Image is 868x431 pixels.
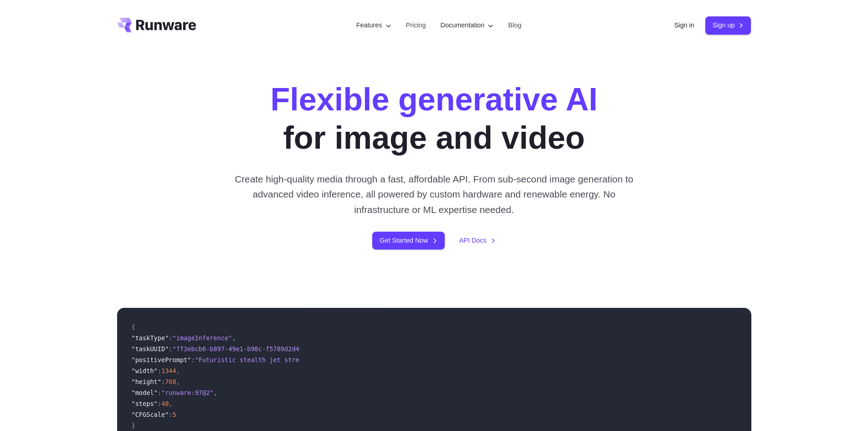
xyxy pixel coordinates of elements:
[165,378,176,385] span: 768
[161,400,169,407] span: 40
[270,82,597,117] strong: Flexible generative AI
[191,356,195,363] span: :
[161,389,214,396] span: "runware:97@2"
[132,400,158,407] span: "steps"
[176,378,180,385] span: ,
[372,232,444,249] a: Get Started Now
[173,411,176,418] span: 5
[132,367,158,374] span: "width"
[158,367,161,374] span: :
[161,378,165,385] span: :
[132,378,161,385] span: "height"
[132,356,191,363] span: "positivePrompt"
[158,389,161,396] span: :
[161,367,176,374] span: 1344
[132,389,158,396] span: "model"
[270,80,597,157] h1: for image and video
[132,323,135,331] span: {
[232,334,236,342] span: ,
[173,345,314,353] span: "7f3ebcb6-b897-49e1-b98c-f5789d2d40d7"
[674,20,694,31] a: Sign in
[173,334,232,342] span: "imageInference"
[406,20,426,31] a: Pricing
[132,411,169,418] span: "CFGScale"
[132,422,135,429] span: }
[195,356,534,363] span: "Futuristic stealth jet streaking through a neon-lit cityscape with glowing purple exhaust"
[169,411,172,418] span: :
[132,334,169,342] span: "taskType"
[214,389,217,396] span: ,
[169,345,172,353] span: :
[441,20,494,31] label: Documentation
[132,345,169,353] span: "taskUUID"
[705,16,751,34] a: Sign up
[158,400,161,407] span: :
[459,235,496,246] a: API Docs
[169,400,172,407] span: ,
[508,20,521,31] a: Blog
[117,18,196,32] a: Go to /
[231,171,637,217] p: Create high-quality media through a fast, affordable API. From sub-second image generation to adv...
[356,20,391,31] label: Features
[176,367,180,374] span: ,
[169,334,172,342] span: :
